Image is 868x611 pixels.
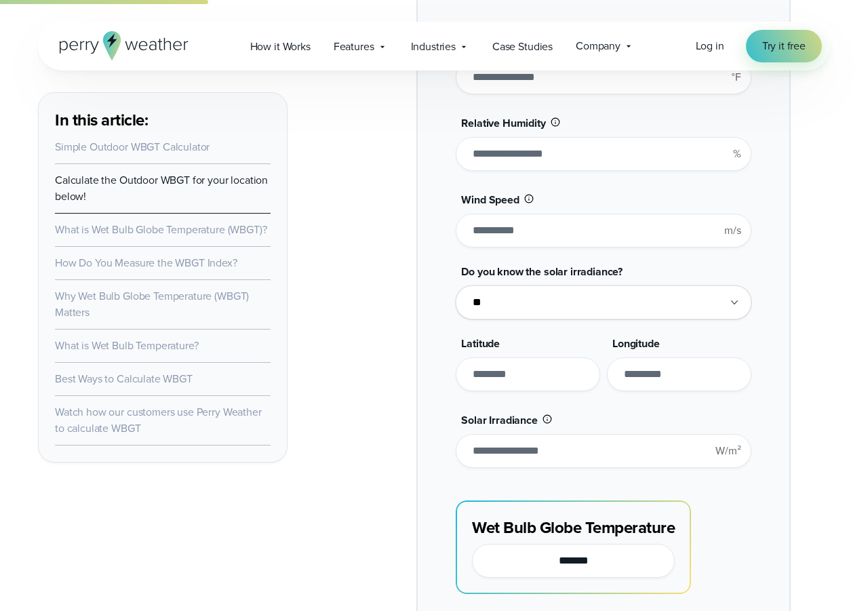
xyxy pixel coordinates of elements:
[461,412,538,428] span: Solar Irradiance
[239,33,322,60] a: How it Works
[762,38,806,54] span: Try it free
[250,39,311,55] span: How it Works
[55,109,271,131] h3: In this article:
[55,255,237,271] a: How Do You Measure the WBGT Index?
[55,288,249,320] a: Why Wet Bulb Globe Temperature (WBGT) Matters
[55,338,198,353] a: What is Wet Bulb Temperature?
[481,33,564,60] a: Case Studies
[576,38,620,54] span: Company
[461,264,623,279] span: Do you know the solar irradiance?
[492,39,553,55] span: Case Studies
[334,39,374,55] span: Features
[55,139,210,155] a: Simple Outdoor WBGT Calculator
[696,38,724,54] a: Log in
[746,30,822,62] a: Try it free
[461,115,545,131] span: Relative Humidity
[461,336,500,351] span: Latitude
[55,404,262,436] a: Watch how our customers use Perry Weather to calculate WBGT
[55,172,268,204] a: Calculate the Outdoor WBGT for your location below!
[55,222,267,237] a: What is Wet Bulb Globe Temperature (WBGT)?
[55,371,193,387] a: Best Ways to Calculate WBGT
[461,192,519,208] span: Wind Speed
[411,39,456,55] span: Industries
[612,336,660,351] span: Longitude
